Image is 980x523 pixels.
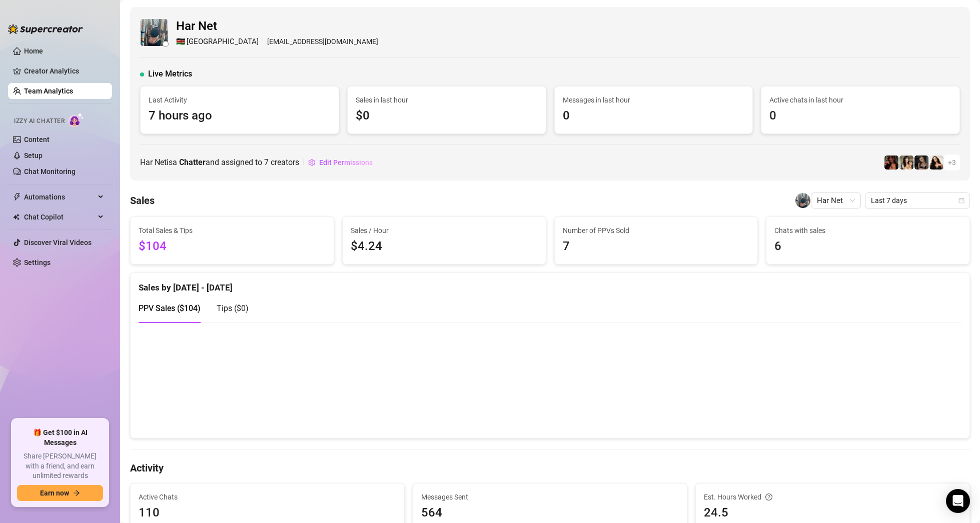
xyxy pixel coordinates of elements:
[141,19,168,46] img: Har Net
[14,116,65,126] span: Izzy AI Chatter
[24,151,43,159] a: Setup
[17,451,103,481] span: Share [PERSON_NAME] with a friend, and earn unlimited rewards
[704,491,961,502] div: Est. Hours Worked
[139,225,326,236] span: Total Sales & Tips
[769,94,951,105] span: Active chats in last hour
[774,237,961,256] span: 6
[13,213,20,220] img: Chat Copilot
[73,489,80,496] span: arrow-right
[139,303,201,313] span: PPV Sales ( $104 )
[24,238,92,246] a: Discover Viral Videos
[176,36,186,48] span: 🇰🇪
[774,225,961,236] span: Chats with sales
[176,17,378,36] span: Har Net
[356,106,538,125] span: $0
[139,491,396,502] span: Active Chats
[24,63,104,79] a: Creator Analytics
[13,193,21,201] span: thunderbolt
[884,155,898,169] img: steph
[563,225,750,236] span: Number of PPVs Sold
[871,193,964,208] span: Last 7 days
[563,106,745,125] span: 0
[563,237,750,256] span: 7
[958,197,964,203] span: calendar
[704,503,961,522] span: 24.5
[139,503,396,522] span: 110
[817,193,855,208] span: Har Net
[351,237,538,256] span: $4.24
[24,87,73,95] a: Team Analytics
[139,273,961,294] div: Sales by [DATE] - [DATE]
[563,94,745,105] span: Messages in last hour
[69,112,84,127] img: AI Chatter
[24,189,95,205] span: Automations
[356,94,538,105] span: Sales in last hour
[308,154,373,170] button: Edit Permissions
[130,193,155,207] h4: Sales
[769,106,951,125] span: 0
[765,491,772,502] span: question-circle
[17,428,103,447] span: 🎁 Get $100 in AI Messages
[140,156,299,168] span: Har Net is a and assigned to creators
[130,461,970,475] h4: Activity
[24,209,95,225] span: Chat Copilot
[421,503,679,522] span: 564
[217,303,249,313] span: Tips ( $0 )
[351,225,538,236] span: Sales / Hour
[176,36,378,48] div: [EMAIL_ADDRESS][DOMAIN_NAME]
[24,47,43,55] a: Home
[149,94,331,105] span: Last Activity
[40,489,69,497] span: Earn now
[946,489,970,513] div: Open Intercom Messenger
[319,158,373,166] span: Edit Permissions
[179,157,206,167] b: Chatter
[24,167,76,175] a: Chat Monitoring
[139,237,326,256] span: $104
[264,157,269,167] span: 7
[899,155,913,169] img: Candylion
[187,36,259,48] span: [GEOGRAPHIC_DATA]
[24,135,50,143] a: Content
[24,258,51,266] a: Settings
[148,68,192,80] span: Live Metrics
[421,491,679,502] span: Messages Sent
[914,155,928,169] img: Rolyat
[8,24,83,34] img: logo-BBDzfeDw.svg
[948,157,956,168] span: + 3
[795,193,810,208] img: Har Net
[308,159,315,166] span: setting
[149,106,331,125] span: 7 hours ago
[929,155,943,169] img: mads
[17,485,103,501] button: Earn nowarrow-right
